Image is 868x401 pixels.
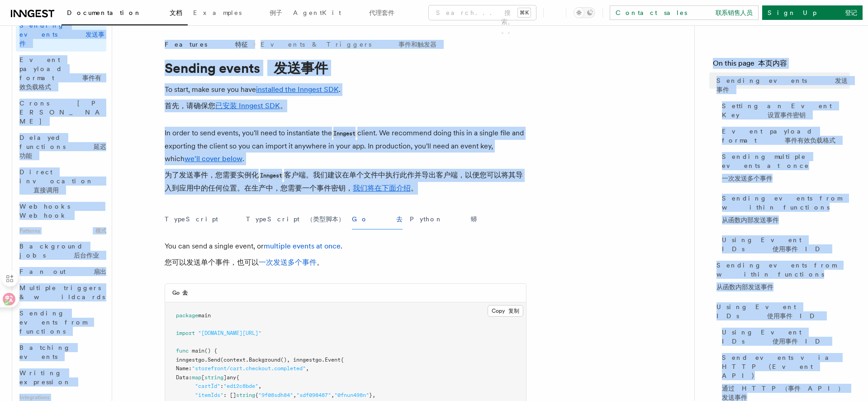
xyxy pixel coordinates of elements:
span: }, [369,392,375,398]
font: 从函数内部发送事件 [722,216,779,224]
font: 后台作业 [74,252,99,259]
span: "sdf098487" [296,392,331,398]
font: 特征 [235,41,248,48]
span: Examples [193,9,282,16]
a: Sending events from functions [16,305,106,339]
font: 您可以发送单个事件，也可以 。 [165,258,324,267]
span: Data: [176,374,192,381]
a: Sending events from within functions从函数内部发送事件 [713,257,850,299]
a: multiple events at once [264,242,341,250]
button: Toggle dark mode [574,7,595,18]
a: Events & Triggers 事件和触发器 [261,40,436,49]
font: 发送事件 [274,60,328,76]
span: (context. [220,357,249,363]
font: 扇出 [94,268,106,275]
a: Background jobs 后台作业 [16,238,106,263]
a: Sending multiple events at once一次发送多个事件 [718,148,850,190]
span: ]any{ [223,374,239,381]
span: () { [204,348,217,354]
span: Using Event IDs [722,235,850,253]
font: 代理套件 [369,9,394,16]
span: Features [165,40,248,49]
span: Using Event IDs [722,328,850,346]
a: Crons [PERSON_NAME] [16,95,106,129]
span: main [198,312,211,319]
span: Patterns [16,224,106,238]
font: 去 [182,290,188,296]
button: Search... 搜索。。。⌘K [429,5,536,20]
span: map [192,374,201,381]
font: 事件和触发器 [398,41,436,48]
span: Fan out [19,268,106,275]
a: installed the Inngest SDK [256,85,339,94]
button: Python [410,209,477,229]
span: "itemIds" [195,392,223,398]
a: Delayed functions 延迟功能 [16,129,106,164]
a: Event payload format 事件有效负载格式 [16,52,106,95]
span: Sending events from within functions [722,194,850,228]
font: Webhook [19,212,67,219]
a: Batching events [16,339,106,365]
button: Go [352,209,403,229]
a: Sending events 发送事件 [16,17,106,52]
a: Writing expression [16,365,106,390]
a: we'll cover below [185,154,242,163]
font: 使用事件 ID [773,338,825,345]
span: Event payload format [19,56,101,91]
a: Event payload format 事件有效负载格式 [718,123,850,148]
span: AgentKit [293,9,394,16]
span: Setting an Event Key [722,101,850,119]
span: Multiple triggers & wildcards [19,284,105,301]
a: Multiple triggers & wildcards [16,280,106,305]
font: 本页内容 [758,59,787,67]
span: Send [208,357,220,363]
span: Sending events [19,22,104,47]
p: To start, make sure you have . [165,83,526,116]
span: , [331,392,334,398]
span: Sending multiple events at once [722,152,850,186]
span: (), inngestgo.Event{ [280,357,344,363]
span: , [306,365,309,372]
span: "9f08sdh84" [258,392,293,398]
font: 从函数内部发送事件 [716,283,773,291]
span: Direct invocation [19,168,108,194]
span: "storefront/cart.checkout.completed" [192,365,306,372]
span: Delayed functions [19,134,106,159]
span: , [258,383,261,389]
button: Copy 复制 [488,305,523,317]
span: , [293,392,296,398]
span: : [220,383,223,389]
h3: Go [172,289,188,296]
a: Using Event IDs 使用事件 ID [718,324,850,349]
font: 事件有效负载格式 [785,137,835,144]
span: Crons [19,100,105,125]
a: Sending events from within functions从函数内部发送事件 [718,190,850,232]
span: Webhooks [19,203,98,219]
span: Sending events from functions [19,310,87,335]
a: Sending events 发送事件 [713,72,850,98]
font: 为了发送事件，您需要实例化 客户端。我们建议在单个文件中执行此作并导出客户端，以便您可以将其导入到应用中的任何位置。在生产中，您需要一个事件密钥， 。 [165,171,523,192]
font: TypeScript （类型脚本） [246,215,345,223]
font: 文档 [170,9,182,16]
span: { [255,392,258,398]
font: 使用事件 ID [773,245,825,253]
font: 设置事件密钥 [768,111,806,119]
font: 联系销售人员 [716,9,753,16]
span: inngestgo. [176,357,208,363]
span: Batching events [19,344,71,360]
span: : [] [223,392,236,398]
span: main [192,348,204,354]
font: 通过 HTTP（事件 API）发送事件 [722,385,844,401]
span: Sending events [716,76,850,94]
font: 去 [396,215,403,223]
span: Writing expression [19,369,71,386]
font: [PERSON_NAME] [19,100,105,125]
button: TypeScript [165,209,345,229]
font: 例子 [270,9,282,16]
a: AgentKit 代理套件 [288,3,400,24]
span: Event payload format [722,127,850,145]
span: string [204,374,223,381]
a: Setting an Event Key 设置事件密钥 [718,98,850,123]
span: [ [201,374,204,381]
a: 一次发送多个事件 [259,258,317,267]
